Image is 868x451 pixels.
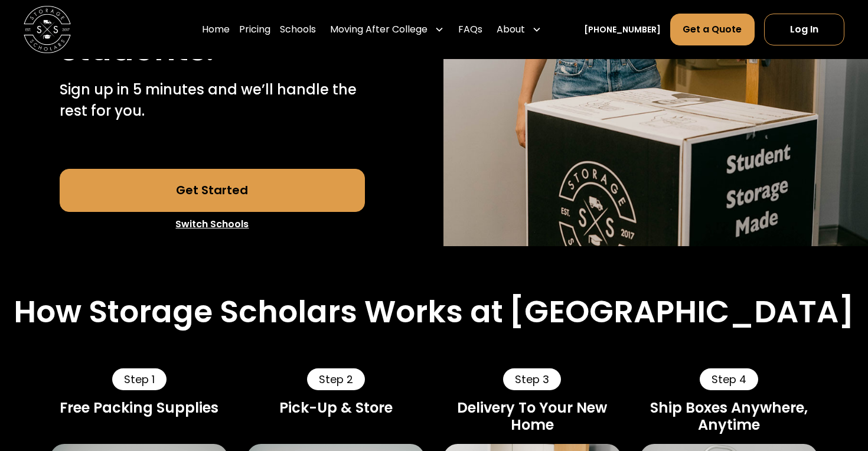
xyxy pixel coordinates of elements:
[60,31,214,67] h1: students.
[239,13,270,46] a: Pricing
[202,13,230,46] a: Home
[492,13,546,46] div: About
[458,13,482,46] a: FAQs
[247,400,425,417] div: Pick-Up & Store
[640,400,818,434] div: Ship Boxes Anywhere, Anytime
[50,400,228,417] div: Free Packing Supplies
[307,368,365,391] div: Step 2
[700,368,758,391] div: Step 4
[443,400,621,434] div: Delivery To Your New Home
[60,169,366,211] a: Get Started
[325,13,449,46] div: Moving After College
[503,368,561,391] div: Step 3
[509,293,854,331] h2: [GEOGRAPHIC_DATA]
[584,24,661,36] a: [PHONE_NUMBER]
[14,293,503,331] h2: How Storage Scholars Works at
[670,14,754,45] a: Get a Quote
[497,22,525,37] div: About
[60,79,366,122] p: Sign up in 5 minutes and we’ll handle the rest for you.
[330,22,428,37] div: Moving After College
[764,14,844,45] a: Log In
[112,368,167,391] div: Step 1
[24,6,71,53] img: Storage Scholars main logo
[280,13,316,46] a: Schools
[60,212,366,237] a: Switch Schools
